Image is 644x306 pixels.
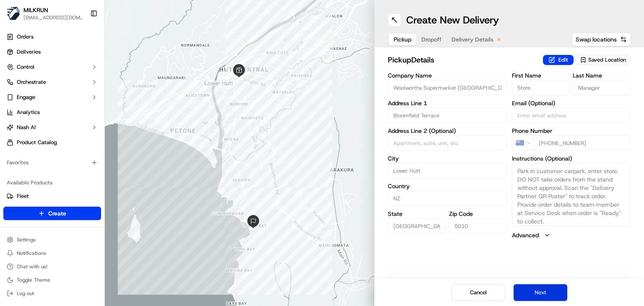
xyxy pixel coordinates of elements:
span: Swap locations [576,35,617,44]
span: Log out [17,290,34,297]
button: Settings [3,234,101,246]
input: Enter address [388,108,507,123]
span: Control [17,63,34,71]
label: Address Line 1 [388,100,507,106]
label: Country [388,183,507,189]
button: Advanced [512,231,631,239]
label: Last Name [573,73,631,78]
label: Phone Number [512,128,631,134]
span: Orchestrate [17,78,46,86]
label: Advanced [512,231,539,239]
button: Edit [543,55,574,65]
span: Nash AI [17,124,36,131]
a: Fleet [7,192,98,200]
span: Toggle Theme [17,277,50,283]
button: Notifications [3,247,101,259]
span: Delivery Details [452,35,493,44]
input: Enter email address [512,108,631,123]
h1: Create New Delivery [406,13,499,27]
label: City [388,156,507,161]
span: Settings [17,236,36,243]
label: State [388,211,446,217]
button: Nash AI [3,121,101,134]
div: Favorites [3,156,101,169]
label: Zip Code [449,211,507,217]
input: Enter state [388,218,446,233]
label: Instructions (Optional) [512,156,631,161]
span: Saved Location [588,56,626,64]
label: Email (Optional) [512,100,631,106]
div: Available Products [3,176,101,189]
span: Engage [17,93,35,101]
button: Orchestrate [3,75,101,89]
a: Product Catalog [3,136,101,149]
button: Chat with us! [3,261,101,272]
span: Product Catalog [17,139,57,146]
input: Enter phone number [533,135,631,150]
span: Fleet [17,192,29,200]
input: Enter zip code [449,218,507,233]
span: Notifications [17,250,46,257]
span: Analytics [17,109,40,116]
button: Swap locations [572,33,631,46]
textarea: Park in customer carpark, enter store. DO NOT take orders from the stand without approval. Scan t... [512,163,631,226]
a: Deliveries [3,45,101,59]
span: Pickup [394,35,411,44]
button: Cancel [452,284,505,301]
button: Log out [3,288,101,299]
button: Next [514,284,567,301]
a: Analytics [3,106,101,119]
button: Create [3,207,101,220]
button: Fleet [3,189,101,203]
button: MILKRUNMILKRUN[EMAIL_ADDRESS][DOMAIN_NAME] [3,3,87,23]
input: Enter company name [388,80,507,95]
button: MILKRUN [23,6,48,14]
input: Enter country [388,191,507,206]
span: Dropoff [421,35,441,44]
img: MILKRUN [7,7,20,20]
button: [EMAIL_ADDRESS][DOMAIN_NAME] [23,14,83,21]
label: Company Name [388,73,507,78]
button: Engage [3,91,101,104]
label: First Name [512,73,570,78]
span: Orders [17,33,34,41]
button: Toggle Theme [3,274,101,286]
span: Deliveries [17,48,41,56]
button: Saved Location [575,54,631,66]
input: Enter city [388,163,507,178]
input: Enter last name [573,80,631,95]
input: Apartment, suite, unit, etc. [388,135,507,150]
input: Enter first name [512,80,570,95]
a: Orders [3,30,101,44]
span: Chat with us! [17,263,47,270]
h2: pickup Details [388,54,538,66]
button: Control [3,60,101,74]
label: Address Line 2 (Optional) [388,128,507,134]
span: Create [48,209,66,218]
